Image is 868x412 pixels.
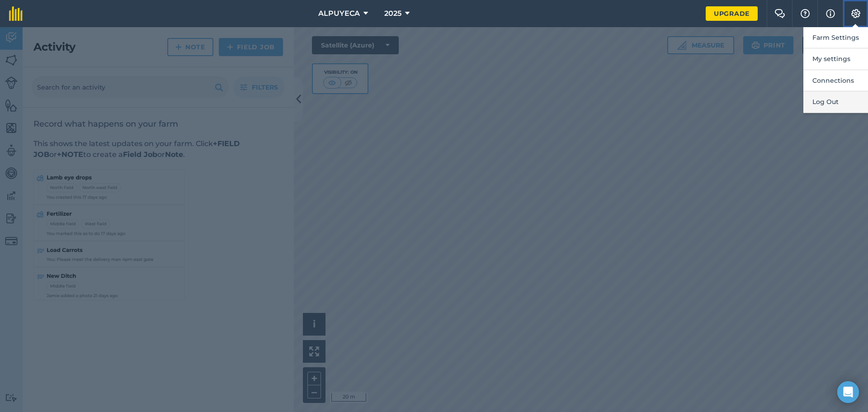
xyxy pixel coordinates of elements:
img: A question mark icon [800,9,811,18]
a: Upgrade [706,6,758,21]
span: ALPUYECA [318,8,360,19]
button: Log Out [803,91,868,113]
img: fieldmargin Logo [9,6,23,21]
img: A cog icon [850,9,861,18]
button: Connections [803,70,868,91]
span: 2025 [384,8,401,19]
img: Two speech bubbles overlapping with the left bubble in the forefront [774,9,785,18]
div: Open Intercom Messenger [837,381,859,403]
button: My settings [803,48,868,70]
button: Farm Settings [803,27,868,48]
img: svg+xml;base64,PHN2ZyB4bWxucz0iaHR0cDovL3d3dy53My5vcmcvMjAwMC9zdmciIHdpZHRoPSIxNyIgaGVpZ2h0PSIxNy... [826,8,835,19]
